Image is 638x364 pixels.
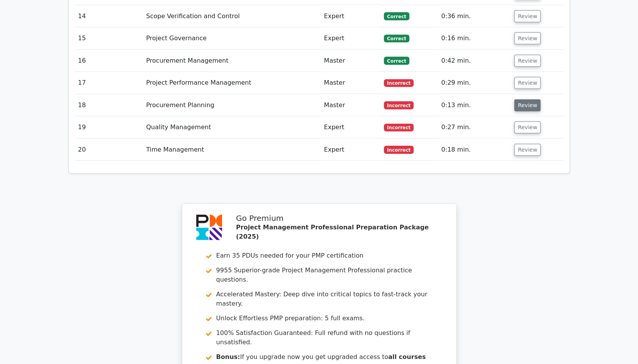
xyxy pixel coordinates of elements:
td: 0:29 min. [438,72,511,94]
td: 17 [75,72,143,94]
td: 18 [75,94,143,116]
button: Review [514,144,541,156]
td: Expert [321,139,381,161]
span: Correct [384,12,409,20]
td: Quality Management [143,116,321,138]
td: Scope Verification and Control [143,5,321,27]
span: Incorrect [384,101,414,109]
td: Expert [321,5,381,27]
button: Review [514,10,541,22]
td: 19 [75,116,143,138]
td: Project Governance [143,27,321,50]
td: Expert [321,116,381,138]
td: 0:13 min. [438,94,511,116]
td: Master [321,72,381,94]
td: Master [321,94,381,116]
button: Review [514,32,541,44]
td: Project Performance Management [143,72,321,94]
td: 16 [75,50,143,72]
td: 0:16 min. [438,27,511,50]
td: 0:42 min. [438,50,511,72]
span: Correct [384,57,409,65]
td: 0:36 min. [438,5,511,27]
td: 0:27 min. [438,116,511,138]
span: Correct [384,35,409,43]
td: Master [321,50,381,72]
td: 14 [75,5,143,27]
td: 15 [75,27,143,50]
td: Procurement Management [143,50,321,72]
span: Incorrect [384,146,414,154]
span: Incorrect [384,124,414,132]
td: Procurement Planning [143,94,321,116]
span: Incorrect [384,79,414,87]
button: Review [514,121,541,133]
button: Review [514,99,541,111]
td: Expert [321,27,381,50]
button: Review [514,55,541,67]
td: 20 [75,139,143,161]
td: Time Management [143,139,321,161]
td: 0:18 min. [438,139,511,161]
button: Review [514,77,541,89]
